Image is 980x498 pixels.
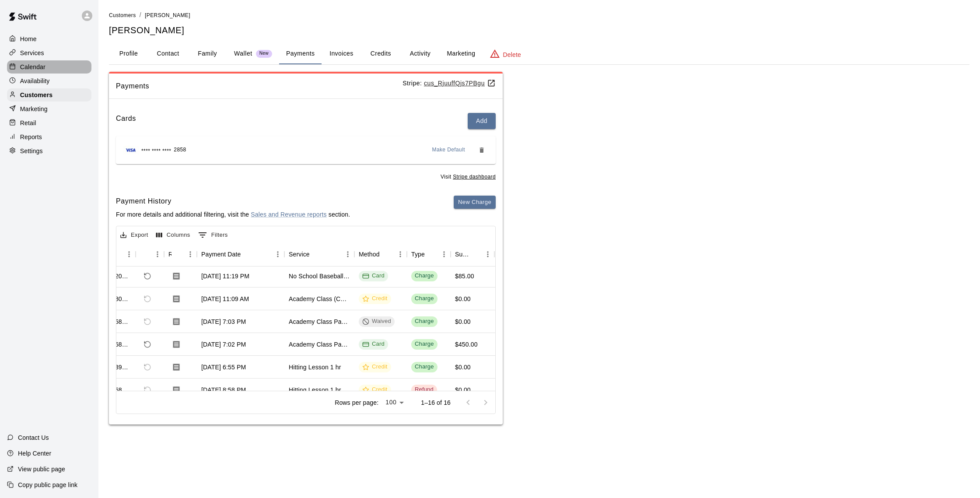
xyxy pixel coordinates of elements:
div: Academy Class Pack (10) [289,340,350,349]
div: $85.00 [455,272,474,281]
div: Method [354,242,407,267]
p: Copy public page link [18,480,77,489]
button: Contact [148,43,188,64]
p: Delete [503,50,521,59]
div: Id [107,242,136,267]
div: Payment Date [197,242,284,267]
button: Menu [481,248,494,261]
p: Rows per page: [335,398,378,407]
button: Download Receipt [168,359,184,375]
p: For more details and additional filtering, visit the section. [116,210,350,219]
p: Reports [20,133,42,141]
div: Service [284,242,354,267]
div: Services [7,46,91,60]
span: Visit [441,173,496,182]
p: Home [20,35,37,43]
div: $0.00 [455,386,471,394]
div: Aug 28, 2025, 11:09 AM [201,295,249,303]
a: Calendar [7,60,91,74]
div: Credit [362,363,388,371]
div: Credit [362,295,388,303]
button: Profile [109,43,148,64]
div: Aug 15, 2025, 7:03 PM [201,317,246,326]
button: Remove [475,143,489,157]
div: 780593 [112,295,131,303]
div: Charge [415,272,434,280]
button: Marketing [440,43,482,64]
span: Make Default [432,146,465,154]
div: 758078 [112,340,131,349]
span: 2858 [174,146,186,154]
button: Menu [184,248,197,261]
p: Contact Us [18,433,49,442]
div: Type [411,242,425,267]
span: Refund payment [140,314,155,329]
a: Customers [109,11,136,18]
button: Menu [271,248,284,261]
button: Add [468,113,496,129]
div: Type [407,242,451,267]
button: Family [188,43,227,64]
h5: [PERSON_NAME] [109,25,969,36]
p: 1–16 of 16 [421,398,451,407]
div: Card [362,272,385,280]
button: Sort [171,248,184,260]
div: Service [289,242,310,267]
div: 100 [382,396,407,409]
h6: Cards [116,113,136,129]
div: Refund [136,242,164,267]
div: Receipt [168,242,171,267]
button: New Charge [454,196,496,209]
a: Settings [7,144,91,158]
button: Menu [437,248,451,261]
button: Download Receipt [168,314,184,330]
p: Services [20,49,44,57]
button: Invoices [322,43,361,64]
a: Stripe dashboard [453,174,496,180]
a: Retail [7,116,91,130]
div: Academy Class Pack (10) [289,317,350,326]
a: Sales and Revenue reports [251,211,326,218]
p: Retail [20,119,36,127]
a: Reports [7,130,91,144]
div: $0.00 [455,295,471,303]
button: Activity [400,43,440,64]
li: / [140,11,141,20]
button: Download Receipt [168,268,184,284]
div: Jun 19, 2025, 8:58 PM [201,386,246,394]
div: Charge [415,363,434,371]
p: Calendar [20,63,45,71]
div: Sep 16, 2025, 11:19 PM [201,272,249,281]
span: New [256,51,272,56]
button: Sort [241,248,253,260]
div: basic tabs example [109,43,969,64]
span: Refund payment [140,269,155,284]
div: Availability [7,74,91,88]
button: Show filters [196,228,230,242]
div: Receipt [164,242,197,267]
div: Aug 5, 2025, 6:55 PM [201,363,246,372]
div: Credit [362,386,388,394]
u: cus_RjuuffQjs7PBgu [424,80,496,87]
span: Cannot refund a payment with type REFUND [140,382,155,397]
p: Settings [20,147,43,155]
button: Sort [425,248,437,260]
div: Refund [415,386,434,394]
p: Stripe: [402,79,496,88]
button: Sort [140,248,152,260]
button: Menu [122,248,136,261]
div: 739818 [112,363,131,372]
button: Select columns [154,228,192,242]
a: Customers [7,88,91,102]
p: Marketing [20,105,48,113]
button: Make Default [429,143,469,157]
button: Menu [394,248,407,261]
div: No School Baseball Clinic [289,272,350,281]
span: Refund payment [140,337,155,352]
div: Charge [415,317,434,326]
p: Customers [20,91,52,99]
